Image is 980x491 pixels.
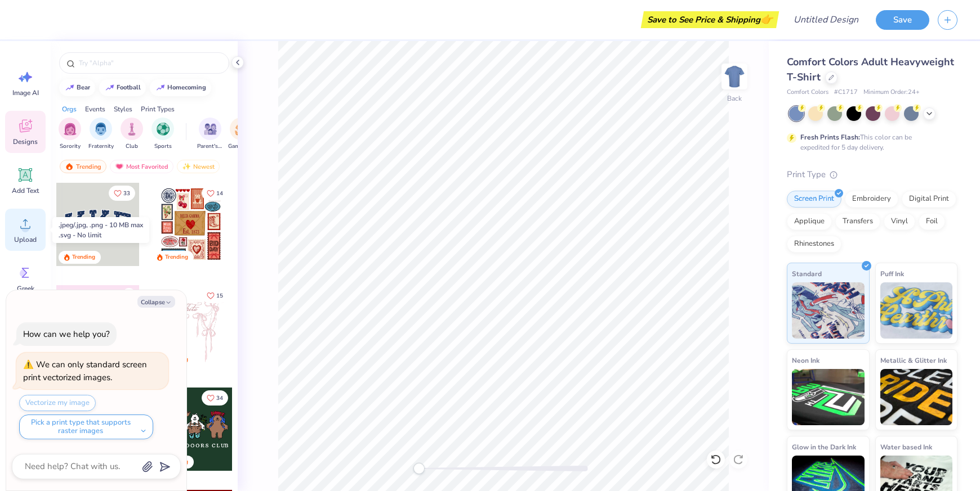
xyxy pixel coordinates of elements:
img: most_fav.gif [115,163,124,170]
div: Digital Print [902,191,956,208]
span: Designs [13,137,38,146]
div: Foil [919,213,945,230]
img: trend_line.gif [105,84,114,91]
button: Collapse [137,296,175,308]
div: Most Favorited [110,160,173,173]
div: filter for Sports [152,118,174,151]
span: # C1717 [834,88,858,97]
button: homecoming [150,79,211,96]
button: filter button [121,118,143,151]
span: Water based Ink [880,441,932,453]
div: filter for Fraternity [88,118,114,151]
button: filter button [152,118,174,151]
div: filter for Parent's Weekend [197,118,223,151]
img: trend_line.gif [65,84,74,91]
div: Print Type [787,168,957,181]
div: Embroidery [845,191,898,208]
div: Trending [165,253,188,262]
img: Game Day Image [235,123,248,136]
img: trend_line.gif [156,84,165,91]
span: 33 [123,191,130,196]
button: Like [202,186,228,201]
span: Minimum Order: 24 + [863,88,920,97]
button: filter button [228,118,254,151]
button: filter button [88,118,114,151]
div: Trending [72,253,95,262]
span: Comfort Colors [787,88,828,97]
span: Standard [792,268,822,280]
div: Save to See Price & Shipping [644,11,776,28]
img: Club Image [126,123,138,136]
span: Club [126,142,138,151]
div: Vinyl [884,213,915,230]
strong: Fresh Prints Flash: [800,133,860,142]
span: Metallic & Glitter Ink [880,354,947,366]
img: Sorority Image [64,123,77,136]
div: Orgs [62,104,77,114]
img: Sports Image [157,123,170,136]
div: Styles [114,104,132,114]
img: newest.gif [182,163,191,170]
div: Trending [60,160,106,173]
button: filter button [197,118,223,151]
span: Parent's Weekend [197,142,223,151]
div: Transfers [835,213,880,230]
input: Try "Alpha" [78,57,222,69]
button: Save [876,10,929,30]
span: Game Day [228,142,254,151]
span: 14 [216,191,223,196]
button: filter button [59,118,81,151]
span: Greek [17,284,34,293]
span: Upload [14,235,37,244]
button: Like [122,288,136,301]
span: Glow in the Dark Ink [792,441,856,453]
span: Add Text [12,186,39,195]
div: Events [85,104,105,114]
span: Fraternity [88,142,114,151]
img: Metallic & Glitter Ink [880,369,953,425]
button: Like [109,186,135,201]
img: Standard [792,282,865,339]
img: Puff Ink [880,282,953,339]
button: football [99,79,146,96]
span: 34 [216,395,223,401]
div: Newest [177,160,220,173]
img: Back [723,65,746,88]
div: We can only standard screen print vectorized images. [23,359,147,383]
div: football [117,84,141,91]
button: bear [59,79,95,96]
span: Sorority [60,142,81,151]
input: Untitled Design [785,8,867,31]
button: Like [202,390,228,406]
div: filter for Game Day [228,118,254,151]
div: How can we help you? [23,328,110,340]
span: Image AI [12,88,39,97]
div: Accessibility label [413,463,425,474]
button: Like [202,288,228,303]
span: Puff Ink [880,268,904,280]
div: bear [77,84,90,91]
div: Rhinestones [787,236,841,253]
div: .svg - No limit [59,230,143,240]
div: filter for Club [121,118,143,151]
span: Comfort Colors Adult Heavyweight T-Shirt [787,55,954,84]
img: Parent's Weekend Image [204,123,217,136]
img: Neon Ink [792,369,865,425]
div: Screen Print [787,191,841,208]
div: filter for Sorority [59,118,81,151]
img: trending.gif [65,163,74,170]
div: homecoming [167,84,206,91]
div: Back [727,93,742,103]
div: .jpeg/.jpg, .png - 10 MB max [59,220,143,230]
div: This color can be expedited for 5 day delivery. [800,132,939,152]
span: Neon Ink [792,354,819,366]
img: Fraternity Image [95,123,107,136]
div: Applique [787,213,832,230]
button: Pick a print type that supports raster images [19,415,153,439]
span: 15 [216,293,223,299]
span: 👉 [760,12,773,26]
div: Print Types [141,104,175,114]
span: Sports [154,142,172,151]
